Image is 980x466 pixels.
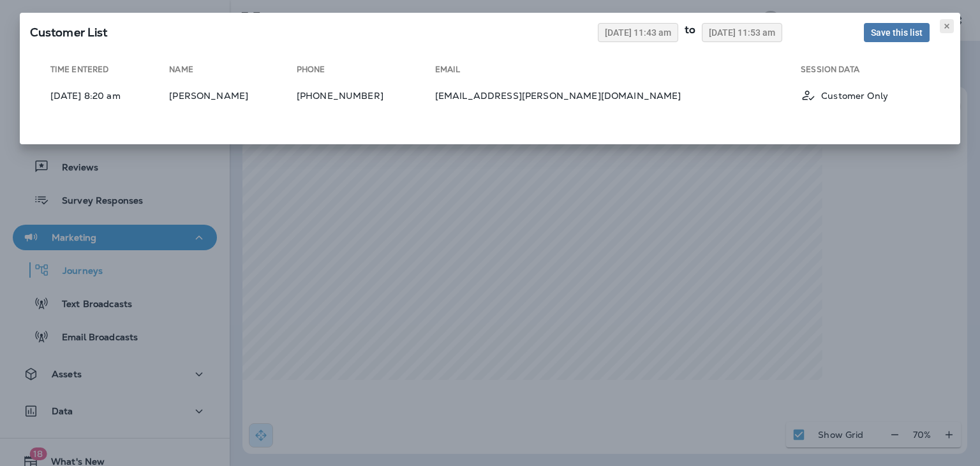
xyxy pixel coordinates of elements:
button: [DATE] 11:43 am [598,23,678,42]
th: Session Data [801,64,940,80]
p: Customer Only [821,91,888,101]
div: to [678,23,702,42]
td: [PHONE_NUMBER] [297,82,435,109]
span: [DATE] 11:53 am [709,28,775,37]
button: [DATE] 11:53 am [702,23,782,42]
span: Save this list [871,28,923,37]
th: Name [169,64,297,80]
td: [PERSON_NAME] [169,82,297,109]
th: Phone [297,64,435,80]
td: [DATE] 8:20 am [40,82,170,109]
span: [DATE] 11:43 am [605,28,671,37]
td: [EMAIL_ADDRESS][PERSON_NAME][DOMAIN_NAME] [435,82,801,109]
div: Customer Only [801,87,930,103]
th: Email [435,64,801,80]
th: Time Entered [40,64,170,80]
span: SQL [30,25,108,40]
button: Save this list [864,23,930,42]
